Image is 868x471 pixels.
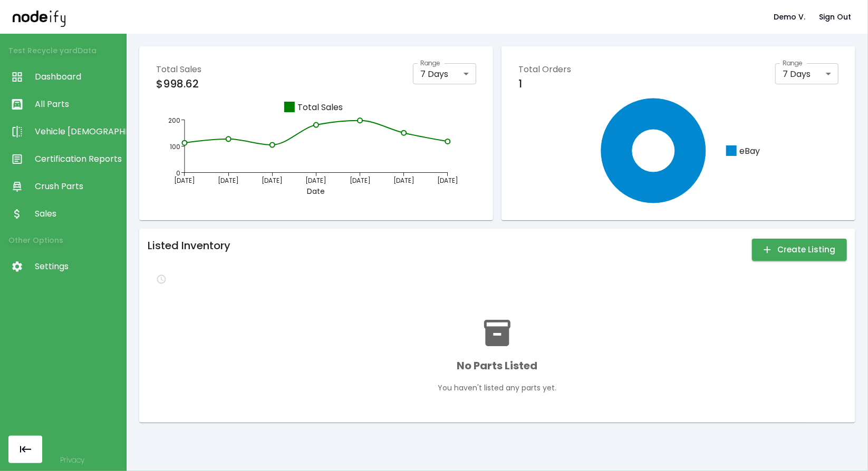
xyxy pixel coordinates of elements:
div: 7 Days [413,63,476,84]
span: All Parts [35,98,121,111]
span: Vehicle [DEMOGRAPHIC_DATA] [35,125,121,138]
tspan: [DATE] [218,176,239,185]
span: Sales [35,208,121,220]
tspan: 0 [176,169,180,178]
span: Crush Parts [35,180,121,193]
tspan: 100 [170,142,180,151]
h6: No Parts Listed [457,357,538,374]
tspan: 200 [168,116,180,125]
p: You haven't listed any parts yet. [438,382,557,393]
tspan: [DATE] [350,176,371,185]
button: Demo V. [769,7,809,27]
button: Create Listing [752,239,847,261]
tspan: [DATE] [262,176,283,185]
tspan: [DATE] [437,176,458,185]
span: Certification Reports [35,153,121,165]
tspan: [DATE] [174,176,195,185]
div: 7 Days [775,63,838,84]
h6: 1 [518,78,571,90]
tspan: [DATE] [306,176,327,185]
button: Sign Out [815,7,855,27]
a: Privacy [60,455,84,465]
tspan: Date [307,186,325,197]
span: Settings [35,260,121,273]
tspan: [DATE] [393,176,414,185]
h6: Listed Inventory [148,237,230,254]
span: Dashboard [35,71,121,83]
label: Range [783,58,803,67]
label: Range [420,58,440,67]
p: Total Orders [518,63,571,76]
p: Total Sales [156,63,201,76]
img: nodeify [13,7,65,26]
h6: $998.62 [156,78,201,90]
